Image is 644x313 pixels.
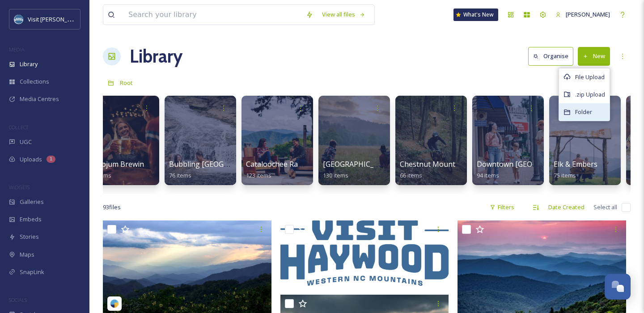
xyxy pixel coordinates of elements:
span: Collections [20,77,49,86]
span: [PERSON_NAME] [566,10,610,18]
button: Open Chat [605,274,631,300]
a: [GEOGRAPHIC_DATA]130 items [323,160,395,179]
span: Library [20,60,38,68]
a: Organise [528,47,578,65]
span: Chestnut Mountain [400,159,466,169]
a: [PERSON_NAME] [551,6,614,23]
span: UGC [20,138,32,146]
a: Cataloochee Ranch123 items [246,160,310,179]
a: Root [120,77,133,88]
a: Bubbling [GEOGRAPHIC_DATA]76 items [169,160,274,179]
a: Elk & Embers75 items [554,160,597,179]
img: snapsea-logo.png [110,299,119,308]
span: Folder [575,108,592,116]
span: Galleries [20,198,44,206]
span: 94 items [477,171,499,179]
span: [GEOGRAPHIC_DATA] [323,159,395,169]
a: Boojum Brewing Company8 items [92,160,182,179]
span: Select all [593,203,617,211]
a: Library [130,43,182,70]
span: Root [120,79,133,87]
span: SnapLink [20,268,44,276]
span: 66 items [400,171,422,179]
div: Filters [485,199,519,216]
a: Chestnut Mountain66 items [400,160,466,179]
a: Downtown [GEOGRAPHIC_DATA]94 items [477,160,587,179]
span: 75 items [554,171,576,179]
span: Maps [20,250,34,259]
span: WIDGETS [9,184,30,190]
span: COLLECT [9,124,28,131]
span: Elk & Embers [554,159,597,169]
span: File Upload [575,73,605,81]
span: MEDIA [9,46,25,53]
span: 76 items [169,171,191,179]
div: Date Created [544,199,589,216]
span: 93 file s [103,203,121,211]
img: Visit Haywood Logo BLUE.png [280,220,449,286]
span: Uploads [20,155,42,164]
span: Media Centres [20,95,59,103]
a: View all files [318,6,370,23]
span: Bubbling [GEOGRAPHIC_DATA] [169,159,274,169]
span: 130 items [323,171,348,179]
button: Organise [528,47,573,65]
span: Downtown [GEOGRAPHIC_DATA] [477,159,587,169]
span: SOCIALS [9,296,27,303]
span: Embeds [20,215,42,224]
span: .zip Upload [575,90,605,99]
img: images.png [14,15,23,24]
a: What's New [453,8,498,21]
span: Cataloochee Ranch [246,159,310,169]
div: 1 [47,156,55,163]
span: 123 items [246,171,271,179]
span: Visit [PERSON_NAME] [28,15,85,23]
input: Search your library [124,5,301,25]
span: Boojum Brewing Company [92,159,182,169]
span: Stories [20,233,39,241]
button: New [578,47,610,65]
